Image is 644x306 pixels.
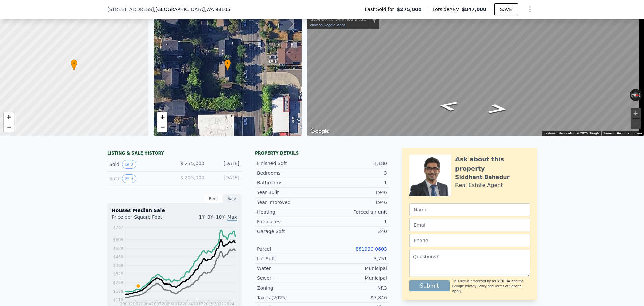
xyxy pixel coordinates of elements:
span: $ 225,000 [180,175,204,180]
button: Rotate clockwise [638,89,642,101]
a: View on Google Maps [310,23,346,27]
div: 1946 [322,189,387,196]
div: Bedrooms [257,170,322,176]
div: [DATE] [210,174,239,183]
span: , [GEOGRAPHIC_DATA] [154,6,230,13]
div: 1946 [322,199,387,206]
div: Zoning [257,285,322,291]
tspan: $707 [113,225,123,230]
div: [GEOGRAPHIC_DATA], [US_STATE] [310,17,367,22]
div: Price per Square Foot [112,214,174,224]
div: 3 [322,170,387,176]
button: Reset the view [629,91,642,99]
div: Fireplaces [257,218,322,225]
button: Keyboard shortcuts [544,131,573,136]
tspan: $399 [113,263,123,268]
a: Zoom in [157,112,167,122]
div: Garage Sqft [257,228,322,235]
span: 3Y [207,214,213,220]
div: Sale [223,194,241,203]
button: Zoom in [631,108,641,118]
span: $275,000 [397,6,422,13]
button: Submit [409,280,450,291]
span: [STREET_ADDRESS] [107,6,154,13]
tspan: $469 [113,255,123,259]
div: Municipal [322,275,387,281]
tspan: $189 [113,289,123,294]
div: Sewer [257,275,322,281]
input: Email [409,219,530,231]
span: • [224,60,231,67]
div: Lot Sqft [257,255,322,262]
span: • [71,60,77,67]
div: Bathrooms [257,179,322,186]
path: Go South, 40th Ave NE [430,99,467,113]
div: 1,180 [322,160,387,167]
img: Google [309,127,331,136]
div: Sold [109,160,169,169]
span: Max [227,214,237,221]
div: Rent [204,194,223,203]
a: 881990-0603 [356,246,387,252]
tspan: $329 [113,272,123,276]
span: − [160,123,164,131]
div: Forced air unit [322,209,387,215]
input: Name [409,203,530,216]
tspan: $609 [113,237,123,242]
div: Real Estate Agent [455,181,503,189]
div: $7,846 [322,294,387,301]
button: View historical data [122,160,136,169]
span: Last Sold for [365,6,397,13]
div: Street View [307,7,644,136]
div: Sold [109,174,169,183]
span: + [160,113,164,121]
div: 3,751 [322,255,387,262]
span: − [7,123,11,131]
div: Parcel [257,246,322,252]
tspan: $119 [113,298,123,302]
div: • [224,59,231,71]
a: Open this area in Google Maps (opens a new window) [309,127,331,136]
tspan: $539 [113,246,123,251]
div: Houses Median Sale [112,207,237,214]
a: Terms of Service [495,284,521,288]
div: NR3 [322,285,387,291]
div: Year Built [257,189,322,196]
button: Zoom out [631,119,641,129]
a: Zoom out [4,122,14,132]
div: Municipal [322,265,387,272]
tspan: $259 [113,280,123,285]
div: Water [257,265,322,272]
span: 1Y [199,214,205,220]
div: This site is protected by reCAPTCHA and the Google and apply. [452,279,530,294]
a: Zoom in [4,112,14,122]
span: , WA 98105 [205,7,230,12]
div: Year Improved [257,199,322,206]
div: Heating [257,209,322,215]
button: Rotate counterclockwise [630,89,633,101]
div: Map [307,7,644,136]
div: Ask about this property [455,155,530,173]
div: • [71,59,77,71]
div: 1 [322,179,387,186]
span: $ 275,000 [180,161,204,166]
span: Lotside ARV [433,6,462,13]
span: + [7,113,11,121]
span: 10Y [216,214,225,220]
div: Siddhant Bahadur [455,173,510,181]
div: Finished Sqft [257,160,322,167]
a: Terms (opens in new tab) [603,131,613,135]
div: Property details [255,150,389,156]
path: Go North, 40th Ave NE [479,102,516,116]
a: Zoom out [157,122,167,132]
div: 240 [322,228,387,235]
button: Show Options [523,3,537,16]
a: Show location on map [372,16,377,23]
span: $847,000 [462,7,486,12]
a: Report a problem [617,131,642,135]
button: View historical data [122,174,136,183]
a: Privacy Policy [465,284,487,288]
button: SAVE [494,3,518,15]
div: LISTING & SALE HISTORY [107,150,241,157]
div: 1 [322,218,387,225]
